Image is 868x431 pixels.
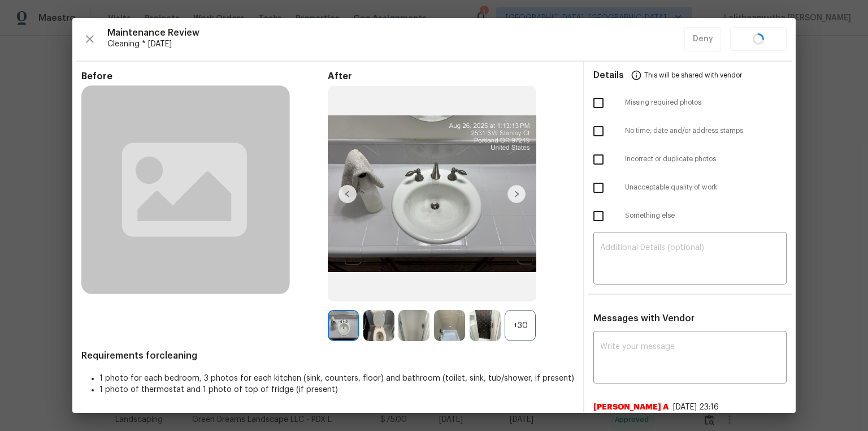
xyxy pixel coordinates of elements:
span: This will be shared with vendor [644,62,742,89]
span: Missing required photos [625,98,787,107]
span: Before [81,71,328,82]
span: Cleaning * [DATE] [107,38,684,50]
span: Unacceptable quality of work [625,183,787,192]
span: Hi team, thank you for letting us know. [593,413,787,424]
span: No time, date and/or address stamps [625,126,787,136]
div: Incorrect or duplicate photos [584,145,796,174]
span: Messages with Vendor [593,314,695,323]
span: [DATE] 23:16 [673,403,719,411]
span: Requirements for cleaning [81,350,574,361]
div: No time, date and/or address stamps [584,117,796,145]
span: Incorrect or duplicate photos [625,154,787,164]
li: 1 photo of thermostat and 1 photo of top of fridge (if present) [99,384,574,395]
span: After [328,71,574,82]
div: Something else [584,202,796,230]
div: +30 [505,310,536,341]
li: 1 photo for each bedroom, 3 photos for each kitchen (sink, counters, floor) and bathroom (toilet,... [99,373,574,384]
span: Something else [625,211,787,221]
span: Maintenance Review [107,27,684,38]
img: left-chevron-button-url [338,185,357,203]
div: Unacceptable quality of work [584,174,796,202]
span: [PERSON_NAME] A [593,402,669,413]
img: right-chevron-button-url [507,185,526,203]
span: Details [593,62,624,89]
div: Missing required photos [584,89,796,117]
